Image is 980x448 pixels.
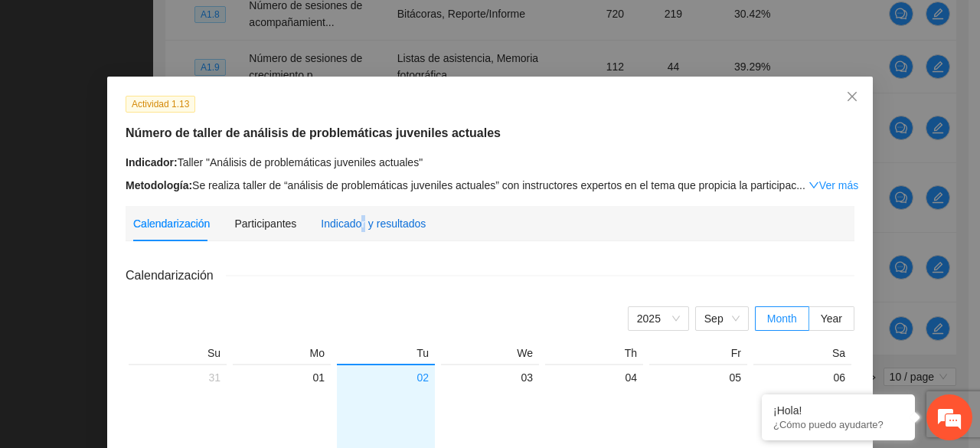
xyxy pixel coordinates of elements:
[808,179,858,191] a: Expand
[447,368,533,387] div: 03
[796,179,805,191] span: ...
[239,368,325,387] div: 01
[438,346,542,364] th: We
[750,346,854,364] th: Sa
[126,266,226,285] span: Calendarización
[759,368,845,387] div: 06
[89,141,211,296] span: Estamos en línea.
[821,312,842,325] span: Year
[80,78,257,98] div: Chatee con nosotros ahora
[251,8,288,44] div: Minimizar ventana de chat en vivo
[655,368,741,387] div: 05
[126,179,192,191] strong: Metodología:
[831,77,873,118] button: Close
[773,404,903,417] div: ¡Hola!
[343,368,429,387] div: 02
[551,368,637,387] div: 04
[126,124,854,142] h5: Número de taller de análisis de problemáticas juveniles actuales
[135,368,220,387] div: 31
[637,307,680,330] span: 2025
[542,346,646,364] th: Th
[321,215,426,232] div: Indicador y resultados
[773,419,903,430] p: ¿Cómo puedo ayudarte?
[808,180,819,191] span: down
[767,312,797,325] span: Month
[234,215,296,232] div: Participantes
[126,346,230,364] th: Su
[126,177,854,194] div: Se realiza taller de “análisis de problemáticas juveniles actuales” con instructores expertos en ...
[704,307,740,330] span: Sep
[8,291,292,345] textarea: Escriba su mensaje y pulse “Intro”
[126,154,854,171] div: Taller "Análisis de problemáticas juveniles actuales"
[126,156,178,168] strong: Indicador:
[133,215,210,232] div: Calendarización
[126,96,195,113] span: Actividad 1.13
[646,346,750,364] th: Fr
[846,90,858,103] span: close
[230,346,334,364] th: Mo
[334,346,438,364] th: Tu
